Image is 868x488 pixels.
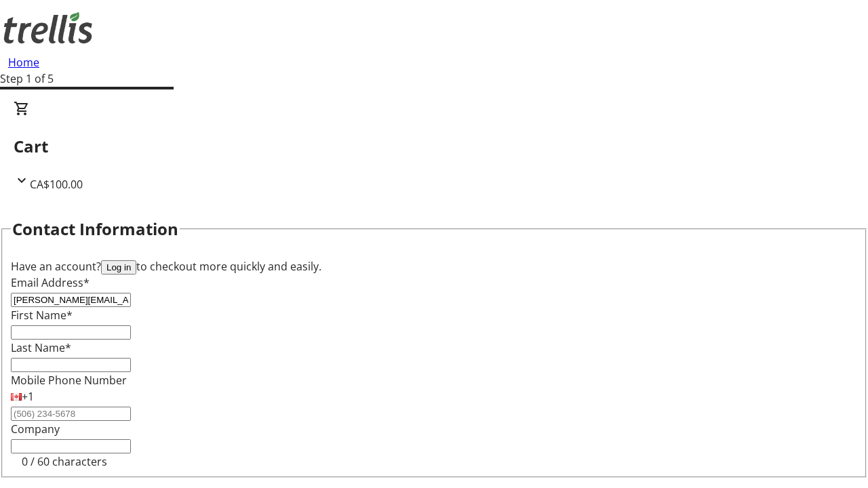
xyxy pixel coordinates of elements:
[11,308,73,323] label: First Name*
[11,258,857,274] div: Have an account? to checkout more quickly and easily.
[11,275,90,290] label: Email Address*
[30,177,83,192] span: CA$100.00
[11,407,131,421] input: (506) 234-5678
[101,260,136,274] button: Log in
[11,422,60,436] label: Company
[12,217,178,241] h2: Contact Information
[14,100,854,192] div: CartCA$100.00
[22,454,107,469] tr-character-limit: 0 / 60 characters
[14,134,854,159] h2: Cart
[11,340,71,355] label: Last Name*
[11,373,127,388] label: Mobile Phone Number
